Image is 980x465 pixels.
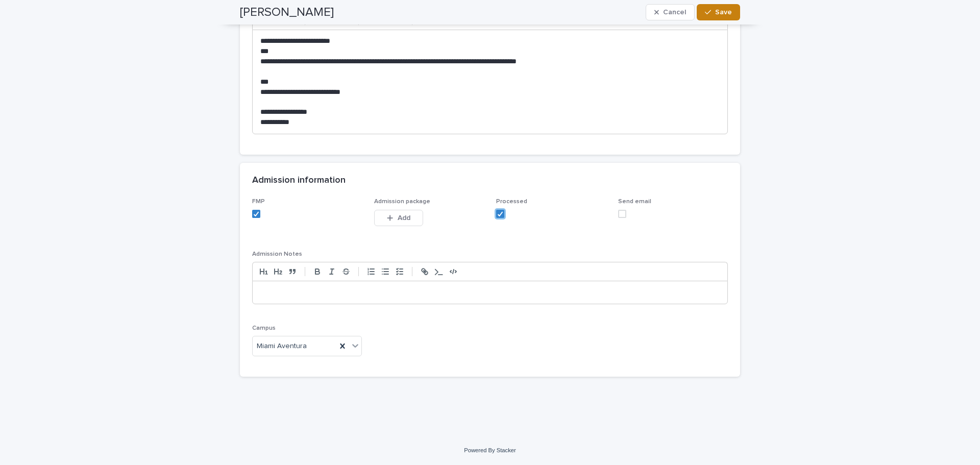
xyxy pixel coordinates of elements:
span: Send email [618,199,651,205]
a: Powered By Stacker [464,447,516,453]
h2: [PERSON_NAME] [240,5,334,20]
span: Processed [496,199,527,205]
span: FMP [252,199,265,205]
span: Cancel [663,9,686,16]
button: Save [697,4,740,20]
span: Admission package [374,199,430,205]
h2: Admission information [252,175,346,186]
span: Campus [252,325,276,331]
button: Cancel [646,4,695,20]
span: Add [398,214,410,222]
span: Save [715,9,732,16]
button: Add [374,210,423,226]
span: Miami Aventura [257,341,307,352]
span: Admission Notes [252,251,302,257]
